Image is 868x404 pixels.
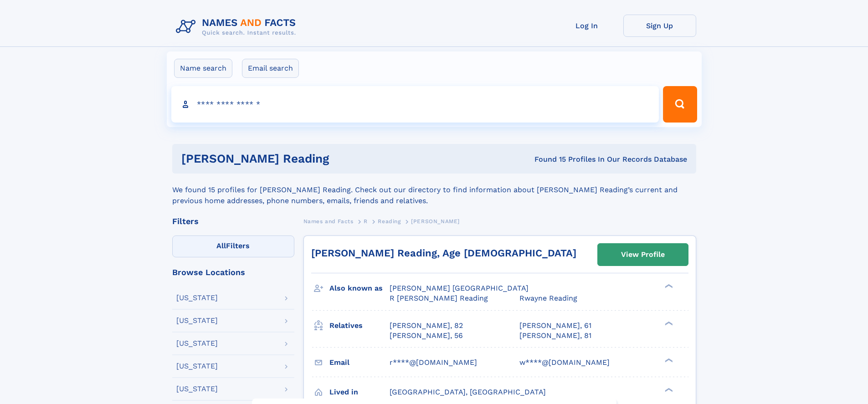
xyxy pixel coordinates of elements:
[172,235,294,257] label: Filters
[181,153,432,164] h1: [PERSON_NAME] Reading
[390,294,488,302] span: R [PERSON_NAME] Reading
[519,331,591,341] a: [PERSON_NAME], 81
[364,218,368,225] span: R
[216,241,226,250] span: All
[621,244,665,265] div: View Profile
[378,215,401,227] a: Reading
[378,218,401,225] span: Reading
[431,154,687,164] div: Found 15 Profiles In Our Records Database
[390,388,546,396] span: [GEOGRAPHIC_DATA], [GEOGRAPHIC_DATA]
[663,86,697,123] button: Search Button
[174,59,232,78] label: Name search
[172,15,303,39] img: Logo Names and Facts
[390,321,463,331] a: [PERSON_NAME], 82
[598,244,688,266] a: View Profile
[550,15,623,37] a: Log In
[329,281,390,296] h3: Also known as
[663,320,673,326] div: ❯
[519,321,591,331] a: [PERSON_NAME], 61
[329,355,390,370] h3: Email
[303,215,354,227] a: Names and Facts
[663,357,673,363] div: ❯
[663,387,673,393] div: ❯
[663,283,673,289] div: ❯
[623,15,696,37] a: Sign Up
[411,218,460,225] span: [PERSON_NAME]
[176,317,218,324] div: [US_STATE]
[390,331,463,341] a: [PERSON_NAME], 56
[176,294,218,302] div: [US_STATE]
[329,318,390,333] h3: Relatives
[329,384,390,400] h3: Lived in
[176,363,218,370] div: [US_STATE]
[172,217,294,225] div: Filters
[311,247,576,259] a: [PERSON_NAME] Reading, Age [DEMOGRAPHIC_DATA]
[176,385,218,393] div: [US_STATE]
[242,59,299,78] label: Email search
[176,340,218,347] div: [US_STATE]
[364,215,368,227] a: R
[519,294,577,302] span: Rwayne Reading
[172,174,696,206] div: We found 15 profiles for [PERSON_NAME] Reading. Check out our directory to find information about...
[390,284,529,292] span: [PERSON_NAME] [GEOGRAPHIC_DATA]
[171,86,659,123] input: search input
[172,268,294,276] div: Browse Locations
